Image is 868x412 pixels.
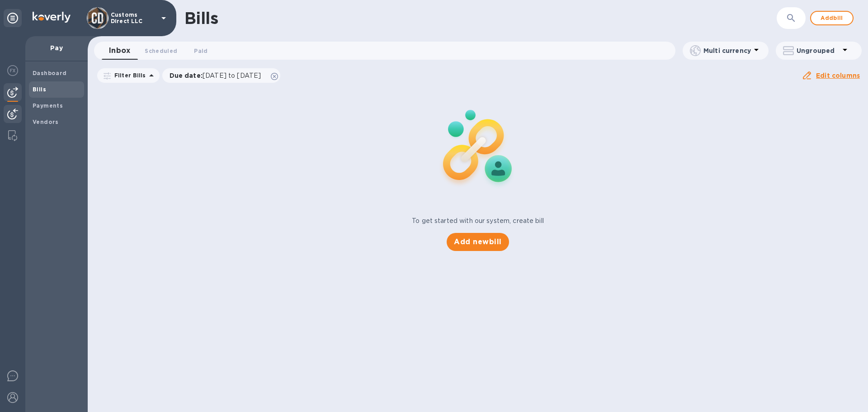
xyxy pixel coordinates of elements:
button: Add newbill [447,233,509,251]
p: Filter Bills [111,71,146,79]
b: Dashboard [33,70,67,76]
span: Inbox [109,44,130,57]
p: Multi currency [703,46,751,55]
u: Edit columns [816,72,860,79]
b: Bills [33,86,46,93]
b: Payments [33,102,63,109]
p: Customs Direct LLC [111,12,156,24]
p: Pay [33,43,80,52]
h1: Bills [184,9,218,28]
div: Unpin categories [4,9,22,27]
b: Vendors [33,118,59,125]
span: Scheduled [145,46,177,56]
span: Paid [194,46,208,56]
span: [DATE] to [DATE] [203,72,261,79]
p: To get started with our system, create bill [412,216,544,226]
img: Logo [33,12,71,23]
span: Add bill [818,13,845,24]
p: Due date : [170,71,266,80]
div: Due date:[DATE] to [DATE] [162,68,281,83]
span: Add new bill [454,237,501,247]
img: Foreign exchange [7,65,18,76]
p: Ungrouped [797,46,840,55]
button: Addbill [810,11,854,25]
